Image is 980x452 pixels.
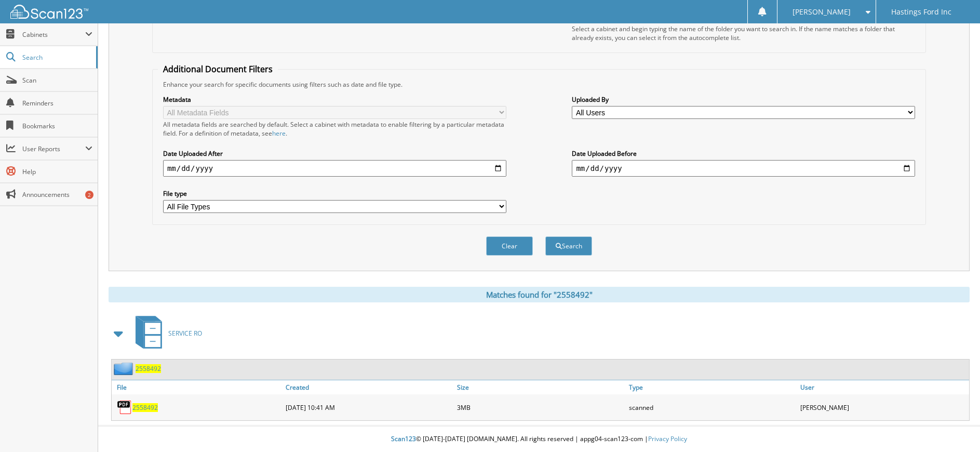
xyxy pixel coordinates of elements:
[793,9,851,15] span: [PERSON_NAME]
[22,190,92,199] span: Announcements
[136,364,161,373] a: 2558492
[158,80,920,89] div: Enhance your search for specific documents using filters such as date and file type.
[454,380,626,394] a: Size
[22,99,92,108] span: Reminders
[572,160,915,177] input: end
[283,397,454,418] div: [DATE] 10:41 AM
[163,189,506,198] label: File type
[572,24,915,42] div: Select a cabinet and begin typing the name of the folder you want to search in. If the name match...
[109,287,970,302] div: Matches found for "2558492"
[545,236,592,256] button: Search
[798,397,969,418] div: [PERSON_NAME]
[928,402,980,452] iframe: Chat Widget
[112,380,283,394] a: File
[163,160,506,177] input: start
[163,95,506,104] label: Metadata
[22,167,92,176] span: Help
[626,380,798,394] a: Type
[129,313,202,354] a: SERVICE RO
[486,236,533,256] button: Clear
[168,329,202,338] span: SERVICE RO
[272,129,286,138] a: here
[163,120,506,138] div: All metadata fields are searched by default. Select a cabinet with metadata to enable filtering b...
[114,362,136,375] img: folder2.png
[572,149,915,158] label: Date Uploaded Before
[117,400,132,415] img: PDF.png
[283,380,454,394] a: Created
[98,427,980,452] div: © [DATE]-[DATE] [DOMAIN_NAME]. All rights reserved | appg04-scan123-com |
[891,9,951,15] span: Hastings Ford Inc
[158,63,278,75] legend: Additional Document Filters
[626,397,798,418] div: scanned
[572,95,915,104] label: Uploaded By
[22,122,92,130] span: Bookmarks
[10,5,88,19] img: scan123-logo-white.svg
[22,53,91,62] span: Search
[391,434,416,443] span: Scan123
[648,434,687,443] a: Privacy Policy
[22,144,85,153] span: User Reports
[22,30,85,39] span: Cabinets
[798,380,969,394] a: User
[163,149,506,158] label: Date Uploaded After
[85,191,93,199] div: 2
[454,397,626,418] div: 3MB
[22,76,92,85] span: Scan
[132,403,158,412] a: 2558492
